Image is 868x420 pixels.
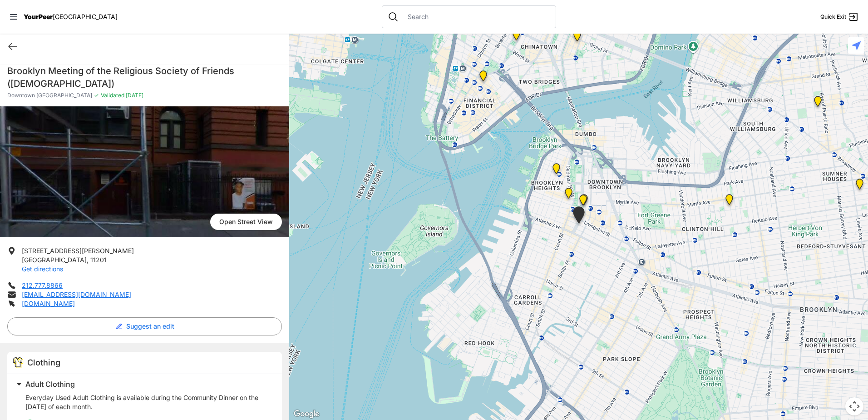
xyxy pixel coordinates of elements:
a: [EMAIL_ADDRESS][DOMAIN_NAME] [22,290,131,298]
a: [DOMAIN_NAME] [22,300,75,307]
div: Manhattan Criminal Court [511,30,522,44]
a: Open this area in Google Maps (opens a new window) [291,408,321,420]
h1: Brooklyn Meeting of the Religious Society of Friends ([DEMOGRAPHIC_DATA]) [7,65,282,90]
div: Brooklyn [577,195,589,209]
a: Get directions [22,265,63,273]
span: [GEOGRAPHIC_DATA] [53,13,118,20]
p: Everyday Used Adult Clothing is available during the Community Dinner on the [DATE] of each month. [25,393,271,411]
span: Quick Exit [820,13,846,20]
a: Quick Exit [820,11,859,22]
span: , [87,256,89,264]
span: Downtown [GEOGRAPHIC_DATA] [7,92,92,99]
span: ✓ [94,92,99,99]
span: Clothing [27,358,60,367]
span: 11201 [90,256,107,264]
span: [GEOGRAPHIC_DATA] [22,256,87,264]
a: Open Street View [210,214,282,230]
button: Suggest an edit [7,317,282,335]
div: Brooklyn [563,188,574,202]
img: Google [291,408,321,420]
span: Validated [101,92,124,99]
div: Lower East Side Youth Drop-in Center. Yellow doors with grey buzzer on the right [572,30,583,45]
input: Search [402,12,550,21]
a: YourPeer[GEOGRAPHIC_DATA] [24,14,118,20]
span: Suggest an edit [126,322,174,331]
span: YourPeer [24,13,53,20]
button: Map camera controls [845,397,863,415]
a: 212.777.8866 [22,281,63,289]
div: Main Office [478,70,489,85]
span: Adult Clothing [25,380,75,389]
div: Location of CCBQ, Brooklyn [854,179,865,193]
div: Brooklyn [578,194,590,209]
span: [STREET_ADDRESS][PERSON_NAME] [22,247,134,255]
span: [DATE] [124,92,143,99]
